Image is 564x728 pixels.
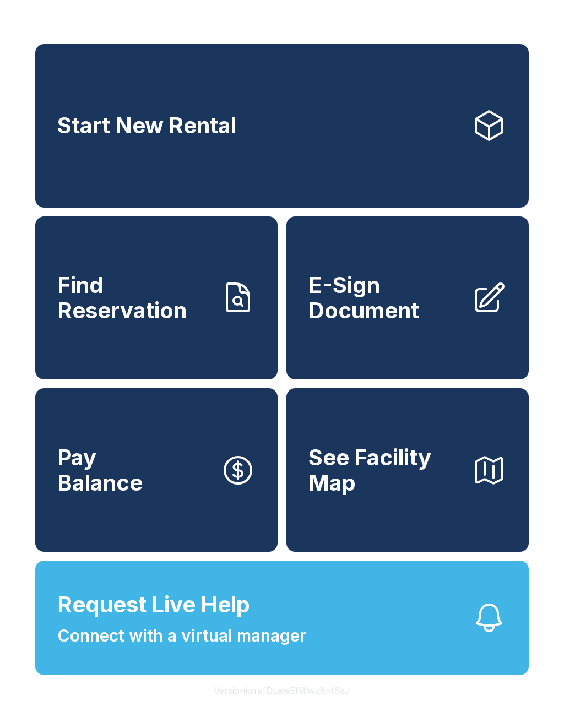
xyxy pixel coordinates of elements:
[57,113,236,138] span: Start New Rental
[57,273,211,323] span: Find Reservation
[35,44,529,208] a: Start New Rental
[35,561,529,675] button: Request Live HelpConnect with a virtual manager
[35,216,278,380] a: Find Reservation
[57,445,143,495] span: Pay Balance
[286,388,529,552] button: See Facility Map
[35,388,278,552] button: PayBalance
[308,445,463,495] span: See Facility Map
[57,623,306,648] span: Connect with a virtual manager
[286,216,529,380] a: E-Sign Document
[57,588,250,621] span: Request Live Help
[205,675,359,706] button: VersionkrrefDLawElMlwz8nfSsJ
[308,273,463,323] span: E-Sign Document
